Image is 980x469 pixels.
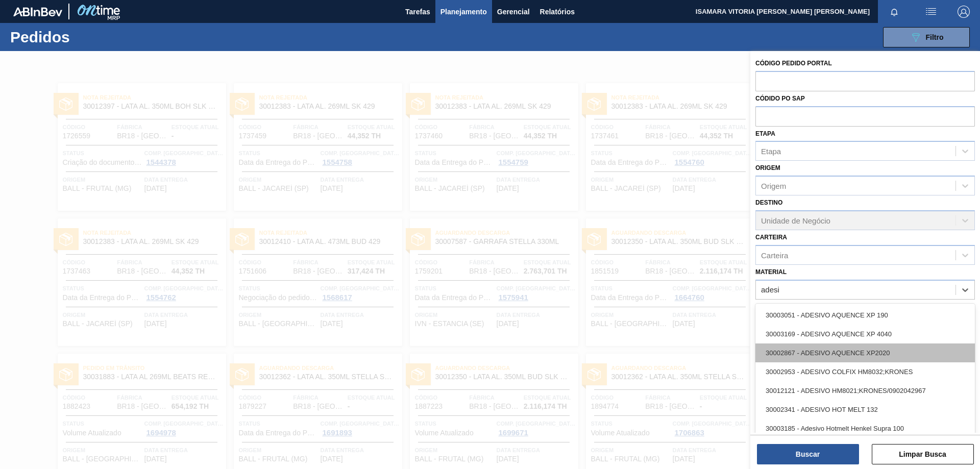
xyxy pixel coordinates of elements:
[755,95,805,102] label: Códido PO SAP
[755,362,975,381] div: 30002953 - ADESIVO COLFIX HM8032;KRONES
[10,31,163,43] h1: Pedidos
[755,268,787,276] label: Material
[925,6,937,18] img: userActions
[540,6,575,18] span: Relatórios
[755,343,975,362] div: 30002867 - ADESIVO AQUENCE XP2020
[497,6,530,18] span: Gerencial
[926,33,944,41] span: Filtro
[755,325,975,343] div: 30003169 - ADESIVO AQUENCE XP 4040
[13,7,62,16] img: TNhmsLtSVTkK8tSr43FrP2fwEKptu5GPRR3wAAAABJRU5ErkJggg==
[761,147,781,156] div: Etapa
[755,164,780,171] label: Origem
[755,60,832,67] label: Código Pedido Portal
[755,199,782,206] label: Destino
[958,6,970,18] img: Logout
[761,182,786,190] div: Origem
[755,400,975,419] div: 30002341 - ADESIVO HOT MELT 132
[440,6,487,18] span: Planejamento
[405,6,430,18] span: Tarefas
[878,5,911,19] button: Notificações
[755,419,975,438] div: 30003185 - Adesivo Hotmelt Henkel Supra 100
[883,27,970,47] button: Filtro
[755,234,787,241] label: Carteira
[755,381,975,400] div: 30012121 - ADESIVO HM8021;KRONES/0902042967
[761,251,788,259] div: Carteira
[755,130,775,137] label: Etapa
[755,306,975,325] div: 30003051 - ADESIVO AQUENCE XP 190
